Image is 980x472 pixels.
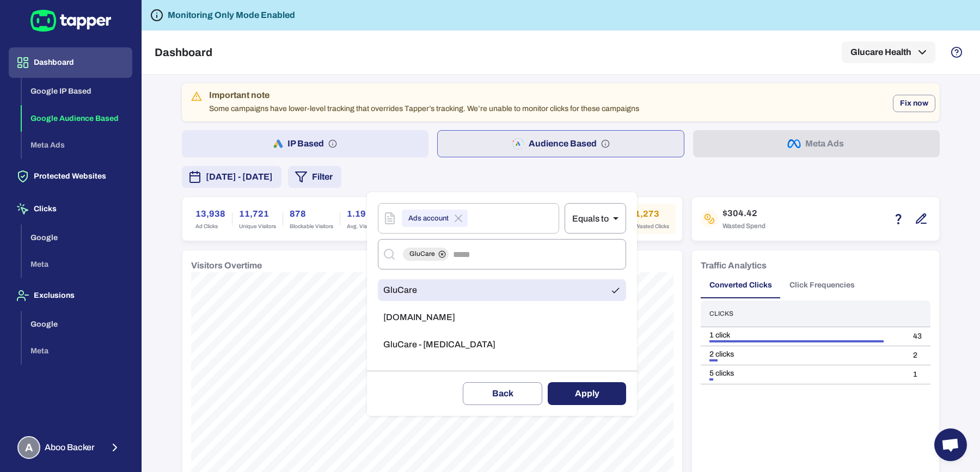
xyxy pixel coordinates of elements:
span: GluCare - [MEDICAL_DATA] [383,339,495,350]
a: Open chat [934,428,967,461]
div: Equals to [565,203,626,234]
button: Back [463,382,542,405]
span: [DOMAIN_NAME] [383,312,455,323]
span: GluCare [403,250,442,259]
div: GluCare [403,248,449,261]
div: Ads account [402,210,468,227]
button: Apply [548,382,626,405]
span: Ads account [402,212,455,225]
span: GluCare [383,285,417,296]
